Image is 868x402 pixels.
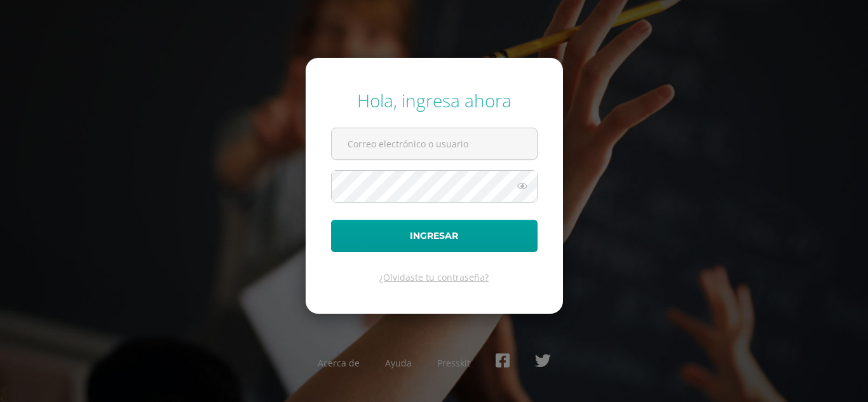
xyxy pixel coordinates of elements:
[331,220,538,252] button: Ingresar
[332,128,537,159] input: Correo electrónico o usuario
[379,271,489,283] a: ¿Olvidaste tu contraseña?
[385,357,412,369] a: Ayuda
[318,357,360,369] a: Acerca de
[331,88,538,112] div: Hola, ingresa ahora
[437,357,470,369] a: Presskit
